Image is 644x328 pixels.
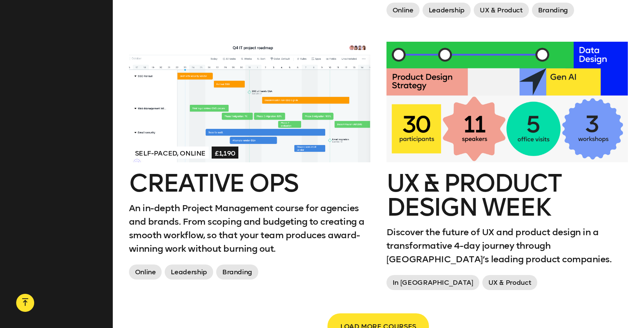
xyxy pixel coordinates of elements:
[386,3,420,18] span: Online
[423,3,471,18] span: Leadership
[129,265,162,280] span: Online
[129,42,370,283] a: Self-paced, Online£1,190Creative OpsAn in-depth Project Management course for agencies and brands...
[129,201,370,255] p: An in-depth Project Management course for agencies and brands. From scoping and budgeting to crea...
[482,275,538,290] span: UX & Product
[474,3,529,18] span: UX & Product
[129,171,370,195] h2: Creative Ops
[386,225,628,266] p: Discover the future of UX and product design in a transformative 4-day journey through [GEOGRAPHI...
[165,265,213,280] span: Leadership
[386,171,628,219] h2: UX & Product Design Week
[132,147,209,159] span: Self-paced, Online
[532,3,574,18] span: Branding
[212,147,238,159] span: £1,190
[216,265,258,280] span: Branding
[386,42,628,293] a: UX & Product Design WeekDiscover the future of UX and product design in a transformative 4-day jo...
[386,275,479,290] span: In [GEOGRAPHIC_DATA]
